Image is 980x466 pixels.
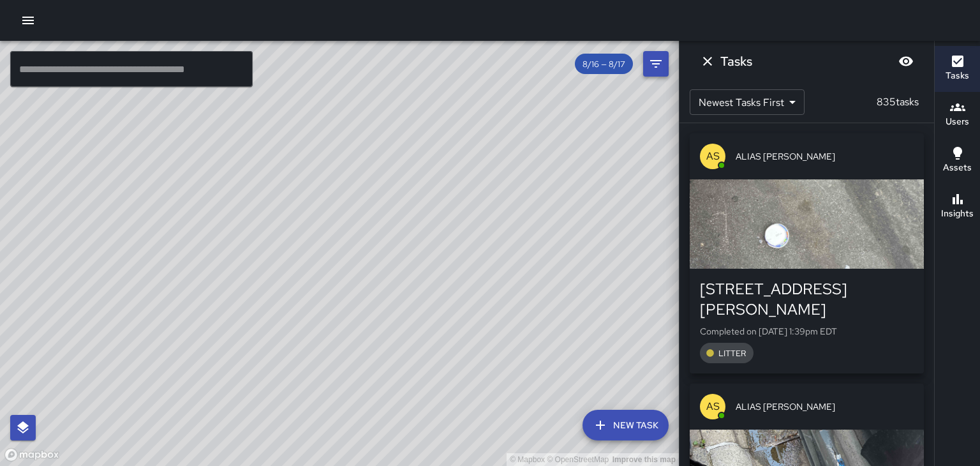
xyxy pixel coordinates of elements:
p: Completed on [DATE] 1:39pm EDT [700,325,914,338]
p: 835 tasks [872,94,924,110]
button: ASALIAS [PERSON_NAME][STREET_ADDRESS][PERSON_NAME]Completed on [DATE] 1:39pm EDTLITTER [690,133,924,373]
button: Tasks [935,46,980,92]
button: Users [935,92,980,138]
button: Insights [935,184,980,230]
button: Blur [893,49,919,74]
h6: Assets [943,161,972,175]
button: Filters [643,51,669,77]
p: AS [706,399,720,414]
h6: Insights [941,207,974,221]
span: ALIAS [PERSON_NAME] [736,150,914,163]
span: LITTER [711,348,754,359]
h6: Users [946,115,969,129]
button: Assets [935,138,980,184]
span: ALIAS [PERSON_NAME] [736,400,914,413]
button: New Task [583,410,669,440]
div: [STREET_ADDRESS][PERSON_NAME] [700,279,914,320]
h6: Tasks [720,51,752,71]
p: AS [706,149,720,164]
button: Dismiss [695,49,720,74]
span: 8/16 — 8/17 [575,59,633,70]
div: Newest Tasks First [690,89,805,115]
h6: Tasks [946,69,969,83]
